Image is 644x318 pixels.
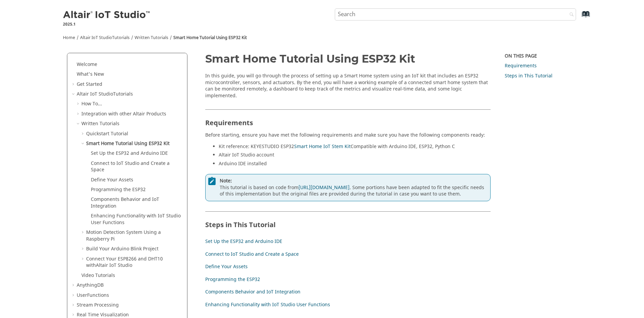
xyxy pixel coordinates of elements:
[81,100,102,107] a: How To...
[91,176,133,183] a: Define Your Assets
[77,91,133,98] a: Altair IoT StudioTutorials
[505,72,552,79] a: Steps in This Tutorial
[87,292,109,299] span: Functions
[205,288,300,295] a: Components Behavior and IoT Integration
[77,302,119,309] a: Stream Processing
[81,229,86,236] span: Expand Motion Detection System Using a Raspberry Pi
[53,29,591,43] nav: Tools
[71,302,77,309] span: Expand Stream Processing
[77,71,104,78] a: What's New
[91,212,181,226] a: Enhancing Functionality with IoT Studio User Functions
[86,130,128,137] a: Quickstart Tutorial
[91,160,170,174] a: Connect to IoT Studio and Create a Space
[71,91,77,98] span: Collapse Altair IoT StudioTutorials
[81,120,119,127] a: Written Tutorials
[571,14,586,21] a: Go to index terms page
[86,245,158,252] a: Build Your Arduino Blink Project
[219,161,491,169] li: Arduino IDE installed
[63,10,151,21] img: Altair IoT Studio
[86,140,170,147] a: Smart Home Tutorial Using ESP32 Kit
[205,276,260,283] a: Programming the ESP32
[205,263,248,270] a: Define Your Assets
[219,152,491,161] li: Altair IoT Studio account
[505,62,537,69] a: Requirements
[76,111,81,117] span: Expand Integration with other Altair Products
[71,292,77,299] span: Expand UserFunctions
[205,301,330,308] a: Enhancing Functionality with IoT Studio User Functions
[135,35,168,41] a: Written Tutorials
[294,143,351,150] a: Smart Home IoT Stem Kit
[205,53,491,65] h1: Smart Home Tutorial Using ESP32 Kit
[80,35,130,41] a: Altair IoT StudioTutorials
[205,109,491,130] h2: Requirements
[505,53,553,60] div: On this page
[81,140,86,147] span: Collapse Smart Home Tutorial Using ESP32 Kit
[76,101,81,107] span: Expand How To...
[205,251,299,258] a: Connect to IoT Studio and Create a Space
[77,81,102,88] a: Get Started
[205,132,491,139] p: Before starting, ensure you have met the following requirements and make sure you have the follow...
[91,150,168,157] a: Set Up the ESP32 and Arduino IDE
[96,262,132,269] span: Altair IoT Studio
[219,143,491,152] li: Kit reference: KEYESTUDIO ESP32 Compatible with Arduino IDE, ESP32, Python C
[205,237,484,313] nav: Child Links
[298,184,350,191] a: [URL][DOMAIN_NAME]
[81,110,166,117] a: Integration with other Altair Products
[335,8,576,21] input: Search query
[81,246,86,252] span: Expand Build Your Arduino Blink Project
[205,211,491,232] h2: Steps in This Tutorial
[81,131,86,137] span: Expand Quickstart Tutorial
[77,282,104,289] a: AnythingDB
[81,256,86,262] span: Expand Connect Your ESP8266 and DHT10 withAltair IoT Studio
[561,8,579,22] button: Search
[77,61,97,68] a: Welcome
[76,120,81,127] span: Collapse Written Tutorials
[205,238,282,245] a: Set Up the ESP32 and Arduino IDE
[205,174,491,202] div: This tutorial is based on code from . Some portions have been adapted to fit the specific needs o...
[80,35,112,41] span: Altair IoT Studio
[71,282,77,289] span: Expand AnythingDB
[86,229,161,243] a: Motion Detection System Using a Raspberry Pi
[81,272,115,279] a: Video Tutorials
[71,81,77,88] span: Expand Get Started
[173,35,247,41] a: Smart Home Tutorial Using ESP32 Kit
[77,292,109,299] a: UserFunctions
[220,178,488,184] span: Note:
[86,255,163,269] a: Connect Your ESP8266 and DHT10 withAltair IoT Studio
[77,91,113,98] span: Altair IoT Studio
[205,73,491,99] p: In this guide, you will go through the process of setting up a Smart Home system using an IoT kit...
[63,35,75,41] a: Home
[91,196,159,210] a: Components Behavior and IoT Integration
[63,21,151,27] p: 2025.1
[91,186,146,193] a: Programming the ESP32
